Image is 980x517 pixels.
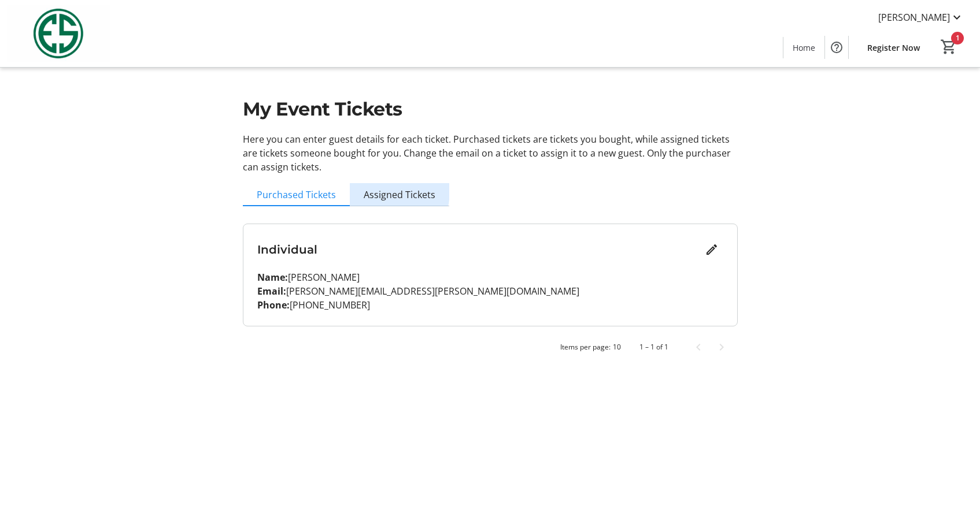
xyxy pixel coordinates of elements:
h3: Individual [257,241,700,258]
img: Evans Scholars Foundation's Logo [7,5,110,62]
span: Assigned Tickets [364,190,435,199]
button: [PERSON_NAME] [869,8,973,27]
div: 1 – 1 of 1 [639,342,668,352]
strong: Phone: [257,299,290,311]
span: Home [793,42,815,54]
p: [PERSON_NAME] [257,270,723,284]
a: Home [783,37,824,58]
h1: My Event Tickets [243,95,738,123]
span: Purchased Tickets [257,190,336,199]
a: Register Now [858,37,929,58]
span: [PERSON_NAME] [878,10,950,24]
button: Cart [938,36,959,57]
div: 10 [613,342,621,352]
div: Items per page: [560,342,611,352]
p: Here you can enter guest details for each ticket. Purchased tickets are tickets you bought, while... [243,132,738,174]
button: Previous page [687,336,710,359]
mat-paginator: Select page [243,336,738,359]
button: Help [825,36,848,59]
p: [PERSON_NAME][EMAIL_ADDRESS][PERSON_NAME][DOMAIN_NAME] [257,284,723,298]
span: Register Now [867,42,920,54]
button: Edit [700,238,723,261]
strong: Email: [257,285,286,297]
button: Next page [710,336,733,359]
strong: Name: [257,271,288,284]
p: [PHONE_NUMBER] [257,298,723,312]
